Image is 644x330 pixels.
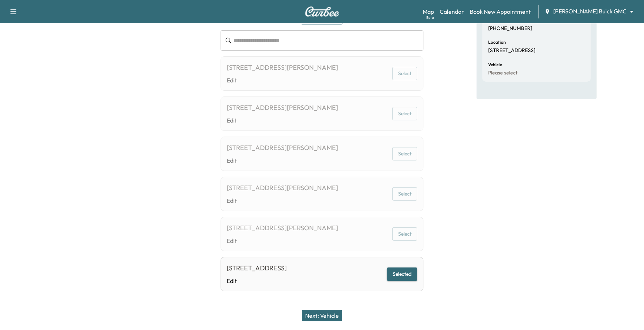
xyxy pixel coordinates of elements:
button: Select [392,187,417,201]
div: [STREET_ADDRESS] [227,263,287,273]
a: Calendar [440,7,464,16]
a: Edit [227,156,338,165]
button: Select [392,147,417,160]
button: Select [392,67,417,80]
div: [STREET_ADDRESS][PERSON_NAME] [227,223,338,233]
h6: Location [488,40,506,44]
p: [STREET_ADDRESS] [488,47,536,54]
p: Please select [488,70,517,76]
a: Edit [227,116,338,125]
a: Edit [227,196,338,205]
h6: Vehicle [488,63,502,67]
div: Beta [426,15,434,20]
a: Edit [227,76,338,85]
a: Edit [227,236,338,245]
a: Edit [227,277,287,285]
a: MapBeta [423,7,434,16]
a: Book New Appointment [470,7,531,16]
div: [STREET_ADDRESS][PERSON_NAME] [227,103,338,113]
p: [PHONE_NUMBER] [488,25,532,32]
button: Select [392,227,417,241]
div: [STREET_ADDRESS][PERSON_NAME] [227,143,338,153]
button: Next: Vehicle [302,310,342,321]
div: [STREET_ADDRESS][PERSON_NAME] [227,183,338,193]
button: Selected [387,267,417,281]
button: Select [392,107,417,120]
div: [STREET_ADDRESS][PERSON_NAME] [227,63,338,73]
span: [PERSON_NAME] Buick GMC [553,7,627,16]
img: Curbee Logo [305,7,340,17]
